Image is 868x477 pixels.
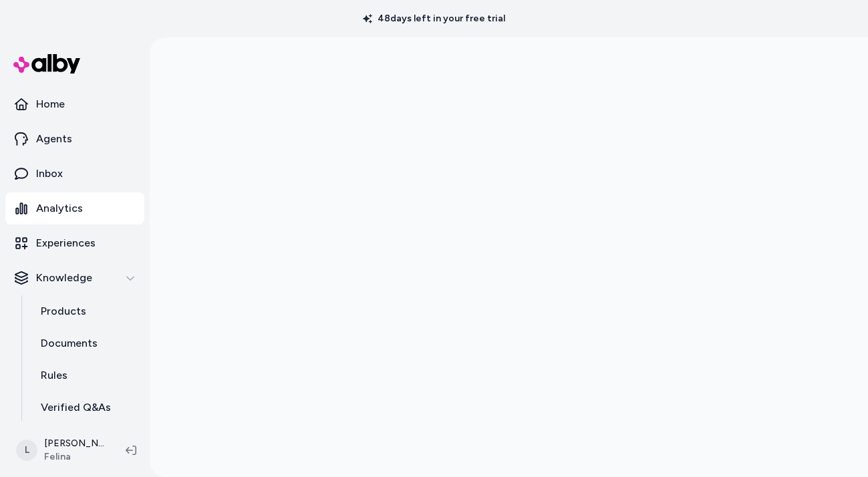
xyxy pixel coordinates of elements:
a: Inbox [5,158,144,190]
p: Inbox [36,166,63,182]
p: Home [36,96,65,112]
a: Products [27,295,144,327]
p: Analytics [36,200,83,216]
p: Documents [41,335,98,351]
a: Documents [27,327,144,359]
p: Agents [36,131,72,147]
a: Verified Q&As [27,391,144,424]
img: alby Logo [13,54,80,73]
p: Products [41,303,86,319]
p: Experiences [36,235,96,251]
p: 48 days left in your free trial [355,12,513,25]
p: [PERSON_NAME] [44,437,104,450]
a: Experiences [5,227,144,259]
p: Verified Q&As [41,400,111,416]
a: Home [5,88,144,120]
a: Agents [5,123,144,155]
span: Felina [44,450,104,464]
button: Knowledge [5,262,144,294]
button: L[PERSON_NAME]Felina [8,429,115,472]
span: L [16,440,37,461]
a: Rules [27,359,144,391]
p: Rules [41,367,67,383]
a: Analytics [5,192,144,224]
p: Knowledge [36,270,92,286]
